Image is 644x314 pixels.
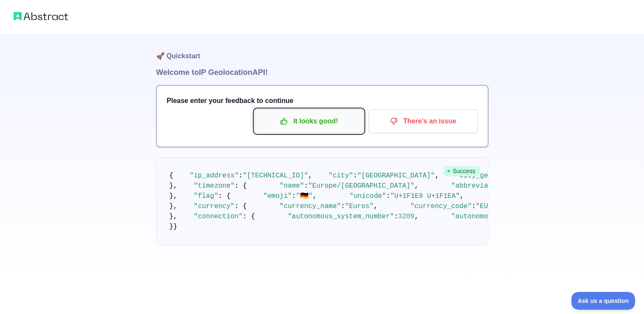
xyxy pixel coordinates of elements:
[394,213,398,220] span: :
[156,66,488,78] h1: Welcome to IP Geolocation API!
[167,96,478,106] h3: Please enter your feedback to continue
[288,213,394,220] span: "autonomous_system_number"
[156,34,488,66] h1: 🚀 Quickstart
[280,203,341,210] span: "currency_name"
[451,182,508,190] span: "abbreviation"
[460,192,464,200] span: ,
[296,192,312,200] span: "🇩🇪"
[345,203,373,210] span: "Euros"
[390,192,460,200] span: "U+1F1E9 U+1F1EA"
[255,109,364,133] button: It looks good!
[243,213,255,220] span: : {
[235,203,247,210] span: : {
[190,172,239,180] span: "ip_address"
[312,192,317,200] span: ,
[341,203,345,210] span: :
[353,172,358,180] span: :
[308,182,415,190] span: "Europe/[GEOGRAPHIC_DATA]"
[261,114,357,128] p: It looks good!
[386,192,390,200] span: :
[398,213,414,220] span: 3209
[357,172,435,180] span: "[GEOGRAPHIC_DATA]"
[304,182,308,190] span: :
[292,192,296,200] span: :
[571,292,635,310] iframe: Toggle Customer Support
[415,213,419,220] span: ,
[435,172,439,180] span: ,
[472,203,476,210] span: :
[375,114,471,128] p: There's an issue
[349,192,386,200] span: "unicode"
[194,213,243,220] span: "connection"
[14,10,68,22] img: Abstract logo
[235,182,247,190] span: : {
[239,172,243,180] span: :
[243,172,308,180] span: "[TECHNICAL_ID]"
[444,166,480,176] span: Success
[194,182,235,190] span: "timezone"
[369,109,478,133] button: There's an issue
[451,213,582,220] span: "autonomous_system_organization"
[410,203,472,210] span: "currency_code"
[374,203,378,210] span: ,
[280,182,304,190] span: "name"
[308,172,312,180] span: ,
[194,203,235,210] span: "currency"
[263,192,292,200] span: "emoji"
[329,172,353,180] span: "city"
[169,172,174,180] span: {
[218,192,231,200] span: : {
[415,182,419,190] span: ,
[476,203,496,210] span: "EUR"
[194,192,218,200] span: "flag"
